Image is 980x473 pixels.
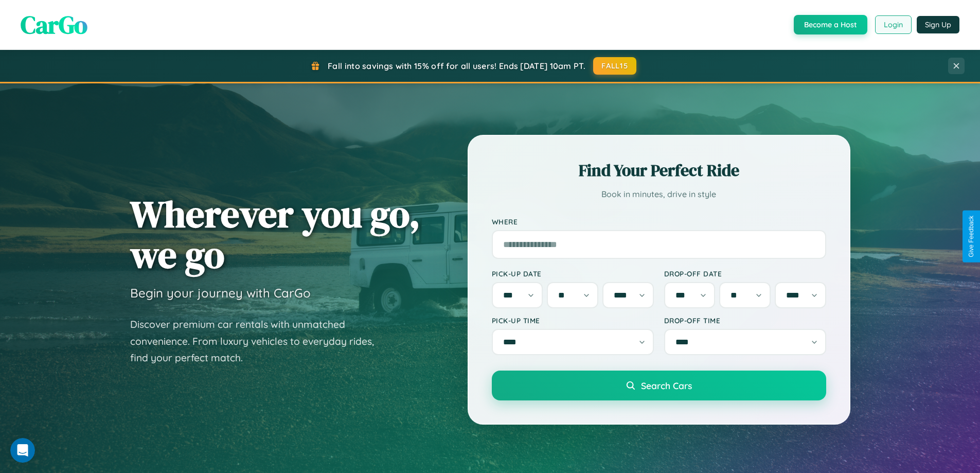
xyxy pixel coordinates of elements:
span: Search Cars [641,380,692,391]
iframe: Intercom live chat [10,438,35,463]
h1: Wherever you go, we go [130,194,420,275]
h3: Begin your journey with CarGo [130,285,311,301]
label: Drop-off Time [664,316,826,325]
label: Pick-up Date [492,269,654,278]
button: FALL15 [593,57,636,75]
p: Discover premium car rentals with unmatched convenience. From luxury vehicles to everyday rides, ... [130,316,387,366]
h2: Find Your Perfect Ride [492,159,826,182]
button: Become a Host [794,15,867,34]
button: Sign Up [917,16,959,33]
label: Pick-up Time [492,316,654,325]
span: Fall into savings with 15% off for all users! Ends [DATE] 10am PT. [328,61,585,71]
p: Book in minutes, drive in style [492,187,826,202]
span: CarGo [21,8,87,42]
button: Search Cars [492,371,826,400]
div: Give Feedback [968,216,975,257]
label: Where [492,217,826,226]
label: Drop-off Date [664,269,826,278]
button: Login [875,15,912,34]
